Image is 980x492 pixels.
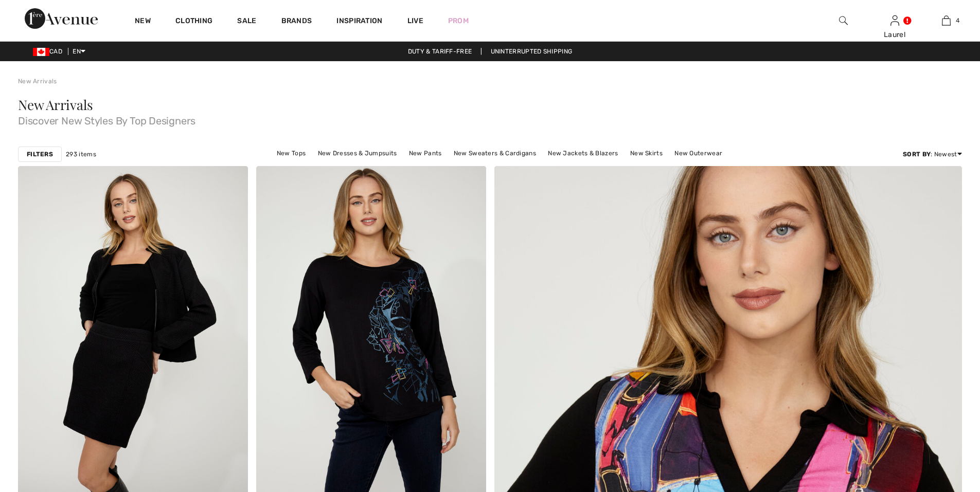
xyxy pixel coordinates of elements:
a: New Outerwear [669,147,727,160]
span: 293 items [66,150,96,159]
a: Sale [237,16,256,27]
a: New Skirts [625,147,668,160]
strong: Filters [27,150,53,159]
span: CAD [33,48,66,55]
div: Laurel [869,29,920,40]
a: Brands [281,16,312,27]
img: search the website [839,14,848,27]
span: Discover New Styles By Top Designers [18,112,962,126]
img: My Info [890,14,899,27]
a: Live [407,15,423,26]
span: New Arrivals [18,96,93,114]
a: Prom [448,15,469,26]
a: New Dresses & Jumpsuits [313,147,402,160]
img: 1ère Avenue [25,8,98,29]
a: New [135,16,151,27]
a: New Sweaters & Cardigans [449,147,541,160]
a: 4 [921,14,971,27]
a: New Pants [404,147,447,160]
a: New Jackets & Blazers [543,147,623,160]
a: New Tops [272,147,311,160]
span: 4 [956,16,959,25]
span: Inspiration [336,16,382,27]
img: My Bag [942,14,951,27]
span: EN [73,48,85,55]
a: New Arrivals [18,78,57,85]
strong: Sort By [903,151,931,158]
div: : Newest [903,150,962,159]
a: Sign In [890,15,899,25]
img: Canadian Dollar [33,48,49,56]
a: Clothing [175,16,212,27]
